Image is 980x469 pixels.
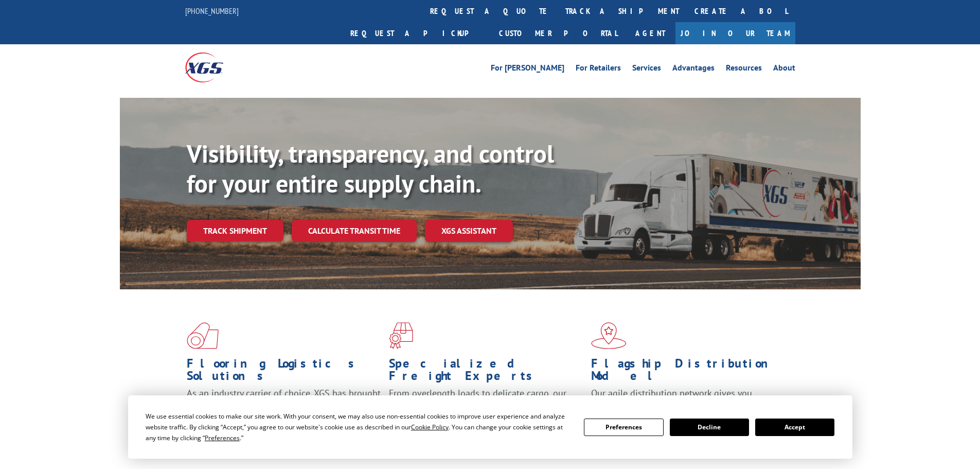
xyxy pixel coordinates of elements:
[632,64,661,75] a: Services
[389,387,583,433] p: From overlength loads to delicate cargo, our experienced staff knows the best way to move your fr...
[726,64,762,75] a: Resources
[128,395,852,459] div: Cookie Consent Prompt
[146,411,572,443] div: We use essential cookies to make our site work. With your consent, we may also use non-essential ...
[625,22,675,44] a: Agent
[185,6,239,16] a: [PHONE_NUMBER]
[389,357,583,387] h1: Specialized Freight Experts
[591,357,786,387] h1: Flagship Distribution Model
[491,22,625,44] a: Customer Portal
[591,387,780,411] span: Our agile distribution network gives you nationwide inventory management on demand.
[591,322,627,349] img: xgs-icon-flagship-distribution-model-red
[425,220,513,242] a: XGS ASSISTANT
[389,322,413,349] img: xgs-icon-focused-on-flooring-red
[187,220,283,241] a: Track shipment
[411,423,449,431] span: Cookie Policy
[343,22,491,44] a: Request a pickup
[187,137,554,199] b: Visibility, transparency, and control for your entire supply chain.
[670,419,749,436] button: Decline
[755,419,834,436] button: Accept
[292,220,417,242] a: Calculate transit time
[584,419,663,436] button: Preferences
[205,433,240,442] span: Preferences
[187,387,381,424] span: As an industry carrier of choice, XGS has brought innovation and dedication to flooring logistics...
[672,64,715,75] a: Advantages
[187,357,381,387] h1: Flooring Logistics Solutions
[675,22,795,44] a: Join Our Team
[187,322,219,349] img: xgs-icon-total-supply-chain-intelligence-red
[491,64,564,75] a: For [PERSON_NAME]
[773,64,795,75] a: About
[576,64,621,75] a: For Retailers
